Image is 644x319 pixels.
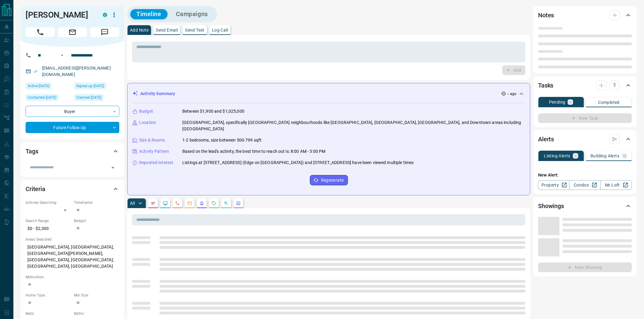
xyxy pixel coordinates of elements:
[130,9,167,19] button: Timeline
[130,201,135,205] p: All
[26,27,55,37] span: Call
[139,119,156,126] p: Location
[224,201,229,206] svg: Opportunities
[26,94,71,103] div: Wed Jul 09 2025
[26,242,119,271] p: [GEOGRAPHIC_DATA], [GEOGRAPHIC_DATA], [GEOGRAPHIC_DATA][PERSON_NAME], [GEOGRAPHIC_DATA], [GEOGRAP...
[26,200,71,205] p: Actively Searching:
[175,201,180,206] svg: Calls
[538,78,632,93] div: Tasks
[236,201,241,206] svg: Agent Actions
[170,9,214,19] button: Campaigns
[109,163,117,172] button: Open
[185,28,205,32] p: Send Text
[26,274,119,280] p: Motivation:
[139,108,153,115] p: Budget
[90,27,119,37] span: Message
[544,154,570,158] p: Listing Alerts
[600,180,632,190] a: Mr.Loft
[538,132,632,146] div: Alerts
[538,201,564,211] h2: Showings
[26,184,45,194] h2: Criteria
[549,100,565,104] p: Pending
[26,293,71,298] p: Home Type:
[139,148,169,155] p: Activity Pattern
[58,27,87,37] span: Email
[598,100,620,105] p: Completed
[187,201,192,206] svg: Emails
[74,200,119,205] p: Timeframe:
[26,106,119,117] div: Buyer
[182,159,414,166] p: Listings at [STREET_ADDRESS] (Edge on [GEOGRAPHIC_DATA]) and [STREET_ADDRESS] have been viewed mu...
[130,28,149,32] p: Add Note
[212,28,228,32] p: Log Call
[76,83,104,89] span: Signed up [DATE]
[26,237,119,242] p: Areas Searched:
[42,66,111,77] a: [EMAIL_ADDRESS][PERSON_NAME][DOMAIN_NAME]
[538,81,553,90] h2: Tasks
[212,201,216,206] svg: Requests
[538,199,632,213] div: Showings
[538,180,569,190] a: Property
[26,182,119,196] div: Criteria
[58,52,66,59] button: Open
[132,88,525,99] div: Activity Summary-- ago
[140,91,175,97] p: Activity Summary
[156,28,178,32] p: Send Email
[538,134,554,144] h2: Alerts
[26,144,119,159] div: Tags
[310,175,348,185] button: Regenerate
[103,13,107,17] div: condos.ca
[26,218,71,224] p: Search Range:
[76,94,101,101] span: Claimed [DATE]
[26,224,71,234] p: $0 - $2,300
[163,201,168,206] svg: Lead Browsing Activity
[507,91,516,97] p: -- ago
[139,159,173,166] p: Repeated Interest
[28,83,49,89] span: Active [DATE]
[74,83,119,91] div: Mon Feb 06 2023
[26,122,119,133] div: Future Follow Up
[182,108,244,115] p: Between $1,900 and $1,025,000
[182,119,525,132] p: [GEOGRAPHIC_DATA], specifically [GEOGRAPHIC_DATA] neighbourhoods like [GEOGRAPHIC_DATA], [GEOGRAP...
[74,94,119,103] div: Thu May 16 2024
[33,69,38,74] svg: Email Verified
[538,10,554,20] h2: Notes
[28,94,56,101] span: Contacted [DATE]
[26,83,71,91] div: Thu Jul 31 2025
[182,148,325,155] p: Based on the lead's activity, the best time to reach out is: 8:00 AM - 3:00 PM
[74,293,119,298] p: Min Size:
[26,311,71,316] p: Beds:
[26,10,94,20] h1: [PERSON_NAME]
[538,172,632,178] p: New Alert:
[74,218,119,224] p: Budget:
[139,137,165,143] p: Size & Rooms
[26,146,38,156] h2: Tags
[182,137,261,143] p: 1-2 bedrooms, size between 500-799 sqft
[569,180,600,190] a: Condos
[199,201,204,206] svg: Listing Alerts
[74,311,119,316] p: Baths:
[538,8,632,22] div: Notes
[590,154,619,158] p: Building Alerts
[151,201,156,206] svg: Notes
